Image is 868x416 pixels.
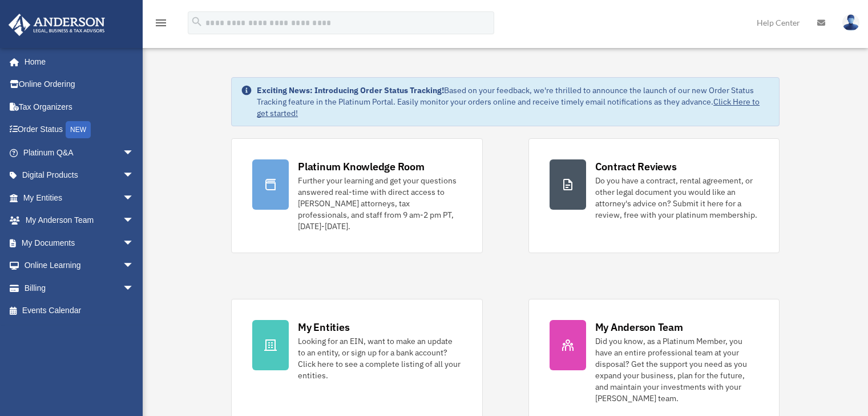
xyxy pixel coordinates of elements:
[123,186,146,210] span: arrow_drop_down
[8,186,151,209] a: My Entitiesarrow_drop_down
[298,335,461,381] div: Looking for an EIN, want to make an update to an entity, or sign up for a bank account? Click her...
[191,15,203,28] i: search
[595,159,677,174] div: Contract Reviews
[123,141,146,165] span: arrow_drop_down
[257,85,444,95] strong: Exciting News: Introducing Order Status Tracking!
[123,277,146,300] span: arrow_drop_down
[257,85,770,119] div: Based on your feedback, we're thrilled to announce the launch of our new Order Status Tracking fe...
[8,299,151,322] a: Events Calendar
[123,209,146,233] span: arrow_drop_down
[8,118,151,142] a: Order StatusNEW
[154,16,168,30] i: menu
[5,14,108,36] img: Anderson Advisors Platinum Portal
[123,231,146,255] span: arrow_drop_down
[8,209,151,232] a: My Anderson Teamarrow_drop_down
[8,277,151,299] a: Billingarrow_drop_down
[842,14,859,31] img: User Pic
[8,50,146,73] a: Home
[8,254,151,277] a: Online Learningarrow_drop_down
[8,95,151,118] a: Tax Organizers
[298,159,425,174] div: Platinum Knowledge Room
[257,97,760,118] a: Click Here to get started!
[154,20,168,30] a: menu
[8,141,151,164] a: Platinum Q&Aarrow_drop_down
[595,320,683,334] div: My Anderson Team
[66,121,91,138] div: NEW
[528,138,780,253] a: Contract Reviews Do you have a contract, rental agreement, or other legal document you would like...
[123,254,146,278] span: arrow_drop_down
[8,73,151,96] a: Online Ordering
[231,138,482,253] a: Platinum Knowledge Room Further your learning and get your questions answered real-time with dire...
[123,164,146,187] span: arrow_drop_down
[595,175,758,221] div: Do you have a contract, rental agreement, or other legal document you would like an attorney's ad...
[298,320,349,334] div: My Entities
[8,164,151,187] a: Digital Productsarrow_drop_down
[595,335,758,404] div: Did you know, as a Platinum Member, you have an entire professional team at your disposal? Get th...
[8,231,151,254] a: My Documentsarrow_drop_down
[298,175,461,232] div: Further your learning and get your questions answered real-time with direct access to [PERSON_NAM...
